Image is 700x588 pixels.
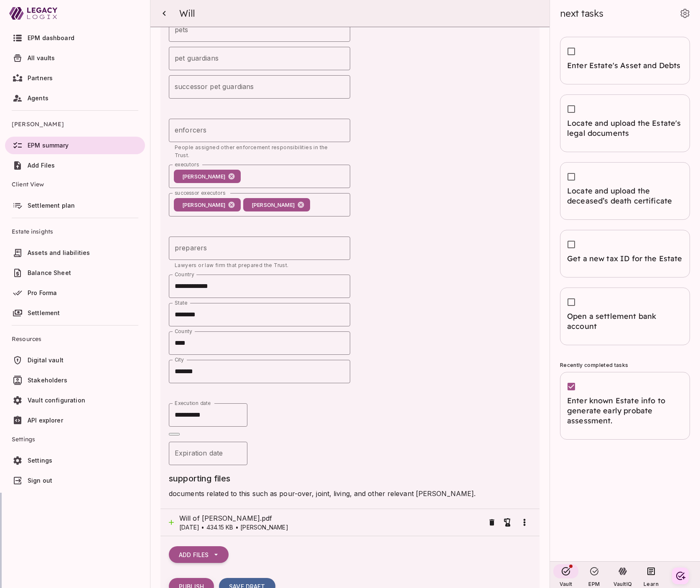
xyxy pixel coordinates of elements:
[28,94,48,102] span: Agents
[169,433,180,435] button: Close
[175,161,199,168] label: executors
[169,489,476,498] span: documents related to this such as pour-over, joint, living, and other relevant [PERSON_NAME].
[28,142,69,149] span: EPM summary
[169,473,230,484] span: supporting files
[560,362,628,368] span: Recently completed tasks
[567,186,683,206] span: Locate and upload the deceased’s death certificate
[160,509,540,536] div: Will of [PERSON_NAME].pdf[DATE] • 434.15 KB • [PERSON_NAME]
[169,546,229,563] button: Add Files
[12,174,138,194] span: Client View
[174,170,241,183] div: [PERSON_NAME]
[567,396,683,426] span: Enter known Estate info to generate early probate assessment.
[613,581,632,587] span: VaultIQ
[28,202,75,209] span: Settlement plan
[484,515,499,530] button: Remove
[175,299,187,306] label: State
[175,189,225,196] label: successor executors
[28,162,55,169] span: Add Files
[567,118,683,138] span: Locate and upload the Estate's legal documents
[28,289,57,296] span: Pro Forma
[179,513,484,523] span: Will of [PERSON_NAME].pdf
[672,568,689,584] button: Create your first task
[175,356,183,363] label: City
[28,377,67,384] span: Stakeholders
[28,356,64,364] span: Digital vault
[243,198,310,211] div: [PERSON_NAME]
[177,172,230,181] span: [PERSON_NAME]
[28,417,63,424] span: API explorer
[644,581,659,587] span: Learn
[12,114,138,134] span: [PERSON_NAME]
[28,249,90,256] span: Assets and liabilities
[567,254,683,264] span: Get a new tax ID for the Estate
[28,269,71,276] span: Balance Sheet
[28,397,85,404] span: Vault configuration
[12,329,138,349] span: Resources
[560,8,603,19] span: next tasks
[560,581,573,587] span: Vault
[174,198,241,211] div: [PERSON_NAME]
[175,328,192,335] label: County
[567,61,683,71] span: Enter Estate's Asset and Debts
[28,34,74,41] span: EPM dashboard
[588,581,600,587] span: EPM
[179,523,484,532] p: [DATE] • 434.15 KB • [PERSON_NAME]
[28,477,52,484] span: Sign out
[179,8,195,19] span: Will
[175,144,329,159] span: People assigned other enforcement responsibilities in the Trust.
[28,457,52,464] span: Settings
[567,311,683,331] span: Open a settlement bank account
[177,200,230,210] span: [PERSON_NAME]
[28,309,60,316] span: Settlement
[175,400,211,407] label: Execution date
[28,74,53,81] span: Partners
[28,54,55,61] span: All vaults
[175,271,194,278] label: Country
[12,429,138,449] span: Settings
[179,551,209,559] span: Add Files
[175,262,289,268] span: Lawyers or law firm that prepared the Trust.
[12,221,138,242] span: Estate insights
[247,200,300,210] span: [PERSON_NAME]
